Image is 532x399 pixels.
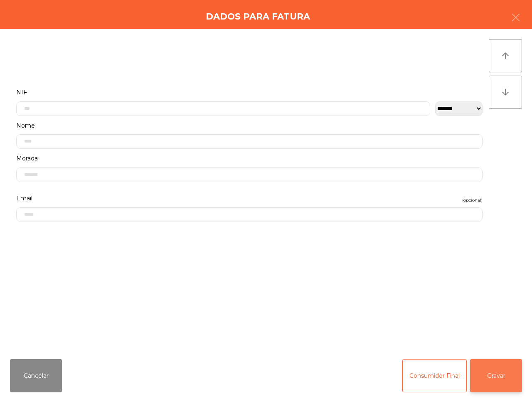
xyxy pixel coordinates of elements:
[500,87,510,97] i: arrow_downward
[500,51,510,61] i: arrow_upward
[462,196,483,204] span: (opcional)
[206,10,310,23] h4: Dados para Fatura
[489,39,522,72] button: arrow_upward
[402,359,467,392] button: Consumidor Final
[470,359,522,392] button: Gravar
[16,87,27,98] span: NIF
[16,193,32,204] span: Email
[16,120,35,131] span: Nome
[16,153,38,164] span: Morada
[10,359,62,392] button: Cancelar
[489,76,522,109] button: arrow_downward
